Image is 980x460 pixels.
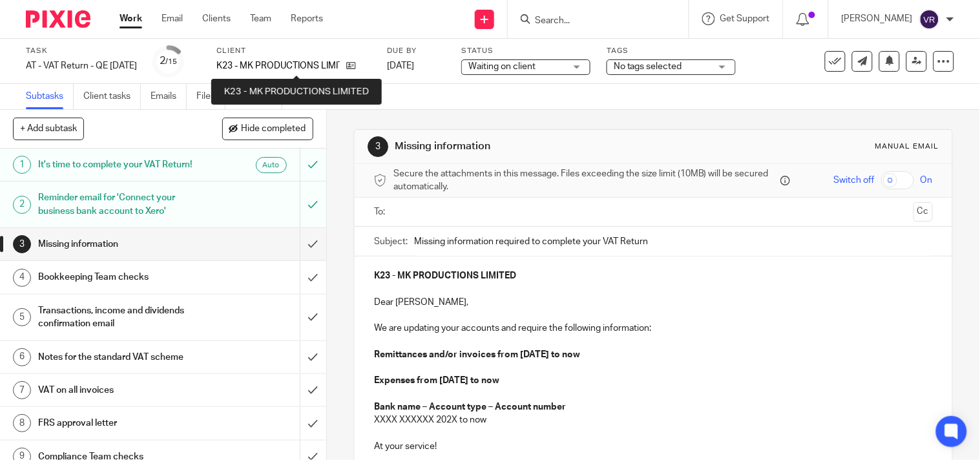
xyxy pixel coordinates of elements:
[222,118,313,140] button: Hide completed
[374,296,933,309] p: Dear [PERSON_NAME],
[374,205,388,218] label: To:
[166,58,178,65] small: /15
[842,12,913,25] p: [PERSON_NAME]
[38,155,204,174] h1: It's time to complete your VAT Return!
[38,188,204,221] h1: Reminder email for 'Connect your business bank account to Xero'
[196,84,225,109] a: Files
[26,59,137,72] div: AT - VAT Return - QE 31-07-2025
[393,167,777,194] span: Secure the attachments in this message. Files exceeding the size limit (10MB) will be secured aut...
[202,12,231,25] a: Clients
[38,235,204,254] h1: Missing information
[374,413,933,426] p: XXXX XXXXXX 202X to now
[374,271,516,280] strong: K23 - MK PRODUCTIONS LIMITED
[38,301,204,334] h1: Transactions, income and dividends confirmation email
[374,350,580,359] strong: Remittances and/or invoices from [DATE] to now
[387,46,445,56] label: Due by
[242,124,306,134] span: Hide completed
[13,156,31,174] div: 1
[374,376,499,385] strong: Expenses from [DATE] to now
[38,413,204,433] h1: FRS approval letter
[875,141,939,152] div: Manual email
[38,267,204,287] h1: Bookkeeping Team checks
[160,54,178,68] div: 2
[13,118,84,140] button: + Add subtask
[374,235,408,248] label: Subject:
[13,348,31,366] div: 6
[921,174,933,187] span: On
[13,196,31,214] div: 2
[120,12,142,25] a: Work
[834,174,875,187] span: Switch off
[38,348,204,367] h1: Notes for the standard VAT scheme
[368,136,388,157] div: 3
[26,84,74,109] a: Subtasks
[151,84,187,109] a: Emails
[374,402,566,412] strong: Bank name – Account type – Account number
[461,46,590,56] label: Status
[387,61,414,70] span: [DATE]
[13,308,31,326] div: 5
[26,46,137,56] label: Task
[13,414,31,432] div: 8
[83,84,141,109] a: Client tasks
[26,10,90,28] img: Pixie
[291,12,323,25] a: Reports
[13,381,31,399] div: 7
[374,440,933,453] p: At your service!
[38,381,204,400] h1: VAT on all invoices
[395,140,681,153] h1: Missing information
[216,46,371,56] label: Client
[614,62,682,71] span: No tags selected
[607,46,736,56] label: Tags
[374,322,933,335] p: We are updating your accounts and require the following information:
[913,202,933,222] button: Cc
[256,157,287,173] div: Auto
[919,9,940,30] img: svg%3E
[26,59,137,72] div: AT - VAT Return - QE [DATE]
[13,269,31,287] div: 4
[534,16,650,27] input: Search
[235,84,282,109] a: Notes (1)
[720,14,770,23] span: Get Support
[250,12,271,25] a: Team
[468,62,536,71] span: Waiting on client
[216,59,340,72] p: K23 - MK PRODUCTIONS LIMITED
[162,12,183,25] a: Email
[13,235,31,253] div: 3
[292,84,342,109] a: Audit logs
